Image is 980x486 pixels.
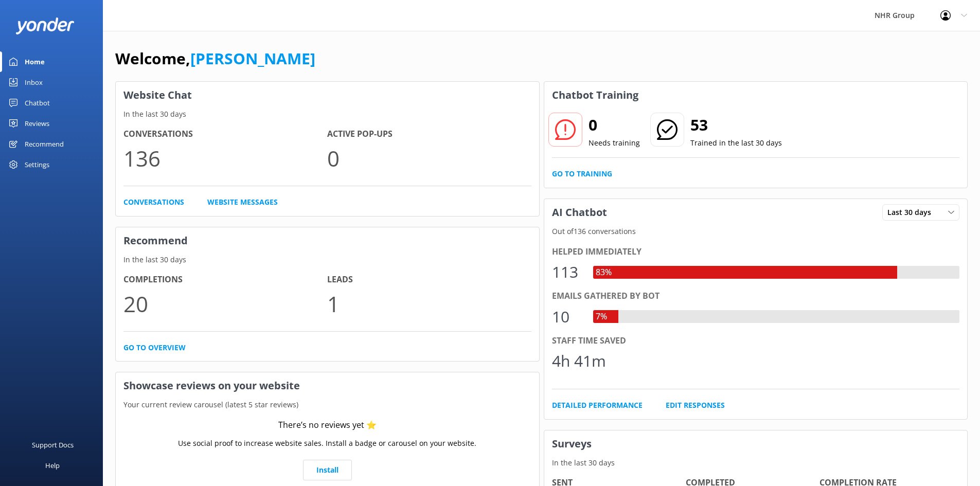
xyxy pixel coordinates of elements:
span: Last 30 days [887,207,937,218]
a: Go to overview [123,342,186,353]
div: 113 [552,260,583,284]
h2: 0 [589,113,640,137]
a: Go to Training [552,168,612,179]
p: Needs training [589,137,640,149]
div: Home [25,51,45,72]
p: 136 [123,141,327,175]
div: Helped immediately [552,245,960,259]
h3: Recommend [116,227,539,254]
p: Trained in the last 30 days [690,137,782,149]
div: There’s no reviews yet ⭐ [278,419,377,432]
p: In the last 30 days [116,254,539,265]
a: Conversations [123,196,184,208]
h1: Welcome, [115,46,315,71]
h3: Surveys [544,430,968,457]
h4: Active Pop-ups [327,128,531,141]
p: 1 [327,286,531,321]
h4: Conversations [123,128,327,141]
p: 20 [123,286,327,321]
div: 7% [593,310,610,323]
p: Out of 136 conversations [544,226,968,237]
div: 83% [593,266,614,279]
div: 4h 41m [552,349,606,373]
a: Edit Responses [666,400,725,411]
div: Reviews [25,113,49,134]
h3: Showcase reviews on your website [116,372,539,399]
div: Emails gathered by bot [552,290,960,303]
h4: Completions [123,273,327,286]
p: In the last 30 days [116,109,539,120]
h3: AI Chatbot [544,199,615,226]
div: Staff time saved [552,334,960,348]
h2: 53 [690,113,782,137]
a: Website Messages [207,196,278,208]
div: Help [45,455,60,476]
a: Detailed Performance [552,400,643,411]
div: Settings [25,154,49,175]
div: Chatbot [25,93,50,113]
a: Install [303,460,352,480]
p: In the last 30 days [544,457,968,469]
p: Your current review carousel (latest 5 star reviews) [116,399,539,410]
div: Recommend [25,134,64,154]
p: Use social proof to increase website sales. Install a badge or carousel on your website. [178,438,476,449]
h3: Chatbot Training [544,82,646,109]
h4: Leads [327,273,531,286]
div: Inbox [25,72,43,93]
div: 10 [552,304,583,329]
p: 0 [327,141,531,175]
img: yonder-white-logo.png [15,17,75,34]
h3: Website Chat [116,82,539,109]
a: [PERSON_NAME] [190,48,315,69]
div: Support Docs [32,435,74,455]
